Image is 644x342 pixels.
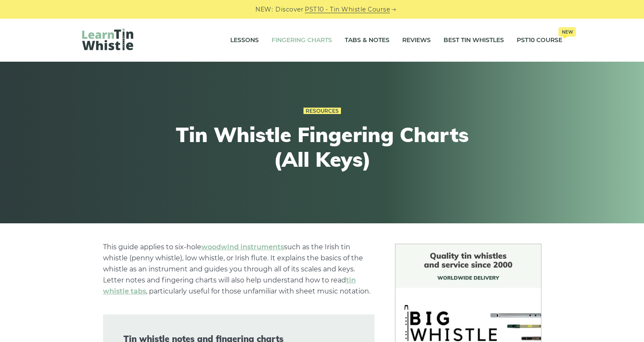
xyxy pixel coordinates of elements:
a: Resources [303,108,341,114]
a: Tabs & Notes [345,30,389,51]
a: Fingering Charts [272,30,332,51]
a: PST10 CourseNew [517,30,562,51]
a: Best Tin Whistles [444,30,504,51]
a: Reviews [402,30,431,51]
img: LearnTinWhistle.com [82,28,133,50]
a: woodwind instruments [201,243,284,251]
span: New [558,27,576,37]
p: This guide applies to six-hole such as the Irish tin whistle (penny whistle), low whistle, or Iri... [103,242,375,297]
a: Lessons [230,30,259,51]
h1: Tin Whistle Fingering Charts (All Keys) [166,123,479,171]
